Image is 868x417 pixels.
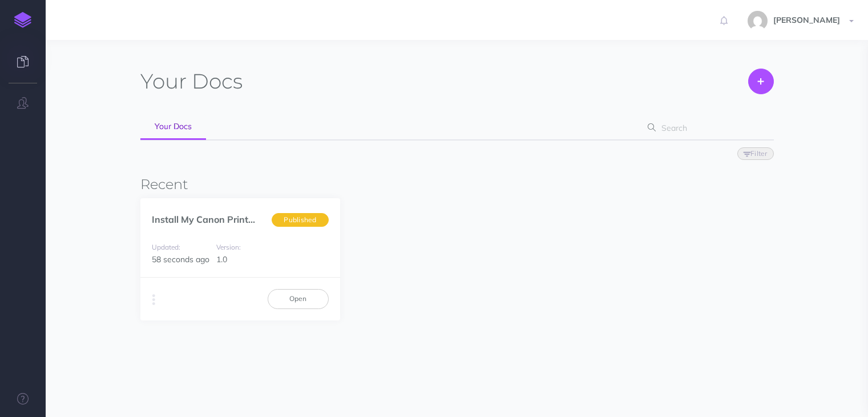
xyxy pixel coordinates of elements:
[152,243,180,251] small: Updated:
[216,254,227,264] span: 1.0
[155,121,192,131] span: Your Docs
[152,254,209,264] span: 58 seconds ago
[152,214,255,225] a: Install My Canon Print...
[748,11,768,31] img: 1a80b1cd25807385c3a18ea6bd63c203.jpg
[268,289,329,308] a: Open
[14,12,31,28] img: logo-mark.svg
[216,243,241,251] small: Version:
[140,69,187,94] span: Your
[140,177,774,192] h3: Recent
[768,15,846,25] span: [PERSON_NAME]
[140,114,206,140] a: Your Docs
[737,147,774,160] button: Filter
[658,118,756,138] input: Search
[140,69,243,94] h1: Docs
[152,292,155,308] i: More actions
